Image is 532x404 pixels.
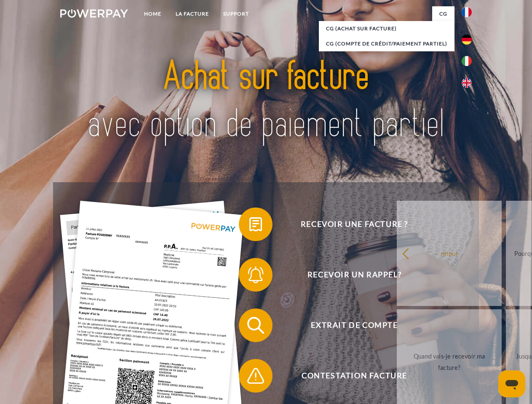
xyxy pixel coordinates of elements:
[319,21,454,36] a: CG (achat sur facture)
[462,35,472,45] img: de
[239,359,458,393] button: Contestation Facture
[462,7,472,17] img: fr
[251,359,457,393] span: Contestation Facture
[251,258,457,292] span: Recevoir un rappel?
[462,78,472,88] img: en
[402,247,497,259] div: retour
[251,207,457,241] span: Recevoir une facture ?
[251,308,457,342] span: Extrait de compte
[168,6,216,21] a: LA FACTURE
[319,36,454,51] a: CG (Compte de crédit/paiement partiel)
[462,56,472,66] img: it
[216,6,256,21] a: Support
[239,308,458,342] button: Extrait de compte
[60,9,128,18] img: logo-powerpay-white.svg
[498,370,525,397] iframe: Bouton de lancement de la fenêtre de messagerie
[402,351,497,373] div: Quand vais-je recevoir ma facture?
[432,6,454,21] a: CG
[239,207,458,241] button: Recevoir une facture ?
[245,315,266,336] img: qb_search.svg
[245,264,266,285] img: qb_bell.svg
[137,6,168,21] a: Home
[245,214,266,235] img: qb_bill.svg
[239,258,458,292] button: Recevoir un rappel?
[245,365,266,386] img: qb_warning.svg
[80,40,452,161] img: title-powerpay_fr.svg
